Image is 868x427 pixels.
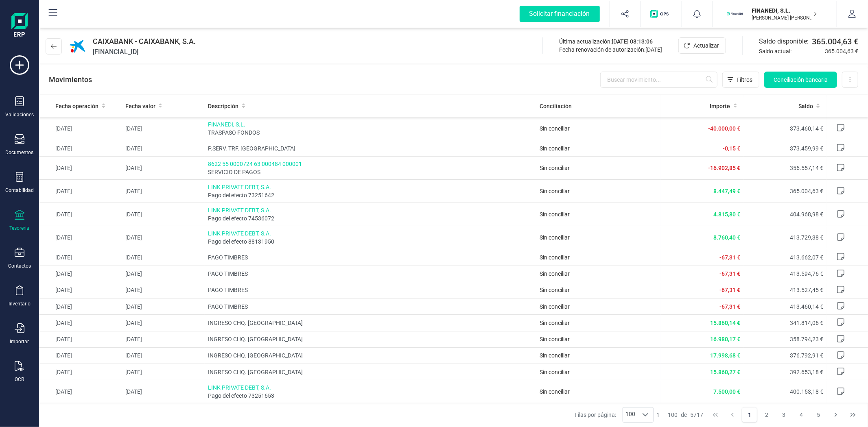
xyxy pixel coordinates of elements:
[39,364,122,380] td: [DATE]
[743,364,826,380] td: 392.653,18 €
[540,287,570,293] span: Sin conciliar
[39,331,122,347] td: [DATE]
[122,315,205,331] td: [DATE]
[208,253,533,261] span: PAGO TIMBRES
[39,315,122,331] td: [DATE]
[122,157,205,180] td: [DATE]
[708,407,723,423] button: First Page
[752,15,817,21] p: [PERSON_NAME] [PERSON_NAME]
[759,37,809,46] span: Saldo disponible:
[623,407,638,422] span: 100
[710,336,740,342] span: 16.980,17 €
[122,180,205,203] td: [DATE]
[722,72,759,88] button: Filtros
[798,102,813,110] span: Saldo
[812,36,858,47] span: 365.004,63 €
[93,36,196,47] span: CAIXABANK - CAIXABANK, S.A.
[39,266,122,282] td: [DATE]
[575,407,654,423] div: Filas por página:
[122,347,205,364] td: [DATE]
[719,270,740,277] span: -67,31 €
[8,263,31,269] div: Contactos
[845,407,861,423] button: Last Page
[723,1,827,27] button: FIFINANEDI, S.L.[PERSON_NAME] [PERSON_NAME]
[759,407,775,423] button: Page 2
[645,46,662,53] span: [DATE]
[540,211,570,218] span: Sin conciliar
[122,140,205,157] td: [DATE]
[540,102,572,110] span: Conciliación
[39,157,122,180] td: [DATE]
[774,76,828,84] span: Conciliación bancaria
[540,125,570,132] span: Sin conciliar
[5,111,34,118] div: Validaciones
[540,336,570,342] span: Sin conciliar
[693,41,719,50] span: Actualizar
[122,203,205,226] td: [DATE]
[681,411,687,419] span: de
[208,303,533,311] span: PAGO TIMBRES
[39,347,122,364] td: [DATE]
[39,117,122,140] td: [DATE]
[743,282,826,298] td: 413.527,45 €
[719,303,740,310] span: -67,31 €
[208,270,533,278] span: PAGO TIMBRES
[559,37,662,46] div: Última actualización:
[5,187,34,194] div: Contabilidad
[743,203,826,226] td: 404.968,98 €
[93,47,196,57] span: [FINANCIAL_ID]
[600,72,717,88] input: Buscar movimiento...
[208,368,533,376] span: INGRESO CHQ. [GEOGRAPHIC_DATA]
[743,117,826,140] td: 373.460,14 €
[208,120,533,129] span: FINANEDI, S.L.
[811,407,826,423] button: Page 5
[122,380,205,403] td: [DATE]
[510,1,610,27] button: Solicitar financiación
[612,38,653,45] span: [DATE] 08:13:06
[713,211,740,218] span: 4.815,80 €
[710,369,740,375] span: 15.860,27 €
[10,225,30,231] div: Tesorería
[208,183,533,191] span: LINK PRIVATE DEBT, S.A.
[737,76,752,84] span: Filtros
[691,411,704,419] span: 5717
[540,320,570,326] span: Sin conciliar
[208,144,533,152] span: P.SERV. TRF. [GEOGRAPHIC_DATA]
[122,298,205,315] td: [DATE]
[759,47,822,55] span: Saldo actual:
[743,315,826,331] td: 341.814,06 €
[710,102,730,110] span: Importe
[723,145,740,152] span: -0,15 €
[11,13,28,39] img: Logo Finanedi
[6,149,34,156] div: Documentos
[208,206,533,214] span: LINK PRIVATE DEBT, S.A.
[10,338,29,345] div: Importar
[726,5,744,23] img: FI
[55,102,98,110] span: Fecha operación
[208,129,533,137] span: TRASPASO FONDOS
[540,303,570,310] span: Sin conciliar
[540,234,570,241] span: Sin conciliar
[125,102,155,110] span: Fecha valor
[668,411,678,419] span: 100
[208,237,533,246] span: Pago del efecto 88131950
[15,376,24,383] div: OCR
[708,125,740,132] span: -40.000,00 €
[520,6,600,22] div: Solicitar financiación
[122,226,205,249] td: [DATE]
[208,392,533,400] span: Pago del efecto 73251653
[713,188,740,194] span: 8.447,49 €
[540,388,570,395] span: Sin conciliar
[208,229,533,237] span: LINK PRIVATE DEBT, S.A.
[825,47,858,55] span: 365.004,63 €
[208,160,533,168] span: 8622 55 0000724 63 000484 000001
[540,165,570,171] span: Sin conciliar
[650,10,672,18] img: Logo de OPS
[208,214,533,222] span: Pago del efecto 74536072
[208,102,238,110] span: Descripción
[743,157,826,180] td: 356.557,14 €
[743,331,826,347] td: 358.794,23 €
[122,364,205,380] td: [DATE]
[743,249,826,266] td: 413.662,07 €
[208,191,533,199] span: Pago del efecto 73251642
